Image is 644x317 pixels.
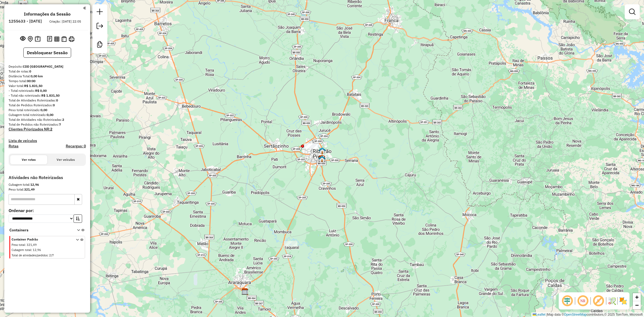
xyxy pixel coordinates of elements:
[627,6,638,17] a: Exibir filtros
[49,253,54,257] span: 2/7
[25,243,26,247] span: :
[9,139,86,143] h4: Lista de veículos
[47,19,83,24] div: Criação: [DATE] 22:05
[319,155,325,162] img: RotaFad
[19,35,27,43] button: Exibir sessão original
[9,127,86,132] h4: Clientes Priorizados NR:
[9,144,19,148] h4: Rotas
[23,64,63,68] strong: CDD [GEOGRAPHIC_DATA]
[83,5,86,11] a: Clique aqui para minimizar o painel
[635,302,639,308] span: −
[531,312,644,317] div: Map data © contributors,© 2025 TomTom, Microsoft
[27,79,35,83] strong: 00:00
[24,12,71,17] h4: Informações da Sessão
[546,313,547,316] span: |
[59,122,61,126] strong: 7
[66,144,86,148] h4: Recargas: 0
[94,39,105,51] a: Criar modelo
[9,93,86,98] div: - Total não roteirizado:
[12,253,47,257] span: Total de atividades/pedidos
[94,6,105,19] a: Nova sessão e pesquisa
[9,122,86,127] div: Total de Pedidos não Roteirizados:
[53,103,55,107] strong: 0
[46,35,53,43] button: Logs desbloquear sessão
[50,127,52,132] strong: 2
[47,113,53,117] strong: 0,00
[12,243,25,247] span: Peso total
[9,187,86,192] div: Peso total:
[319,155,325,162] img: CDD Ribeirão Preto
[633,293,641,301] a: Zoom in
[47,155,84,164] button: Ver veículos
[9,88,86,93] div: - Total roteirizado:
[68,35,75,43] button: Imprimir Rotas
[30,183,39,187] strong: 12,96
[304,143,318,149] div: Atividade não roteirizada - Posto General de Rib
[27,35,34,43] button: Centralizar mapa no depósito ou ponto de apoio
[60,35,68,43] button: Visualizar Romaneio
[561,294,574,307] span: Ocultar deslocamento
[284,241,297,246] div: Atividade não roteirizada - BAR E LANCH ENCONTRO
[9,74,86,79] div: Distância Total:
[9,207,86,214] label: Ordenar por:
[9,227,70,233] span: Containers
[35,89,47,93] strong: R$ 0,00
[635,294,639,300] span: +
[9,98,86,103] div: Total de Atividades Roteirizadas:
[619,297,627,305] img: Exibir/Ocultar setores
[608,297,616,305] img: Fluxo de ruas
[9,108,86,112] div: Peso total roteirizado:
[27,243,37,247] span: 321,49
[31,248,32,252] span: :
[9,83,86,88] div: Valor total:
[41,108,47,112] strong: 0,00
[9,117,86,122] div: Total de Atividades não Roteirizadas:
[9,103,86,108] div: Total de Pedidos Roteirizados:
[241,288,248,295] img: CDD Araraquara
[62,118,64,122] strong: 2
[533,313,546,316] a: Leaflet
[74,214,82,223] button: Ordem crescente
[56,98,58,102] strong: 0
[9,69,86,74] div: Total de rotas:
[41,93,60,97] strong: R$ 1.831,50
[592,294,605,307] span: Exibir rótulo
[34,35,42,43] button: Painel de Sugestão
[9,112,86,117] div: Cubagem total roteirizado:
[12,237,69,242] span: Container Padrão
[9,79,86,83] div: Tempo total:
[23,48,71,58] button: Desbloquear Sessão
[9,64,86,69] div: Depósito:
[53,35,60,42] button: Visualizar relatório de Roteirização
[319,147,326,154] img: UDC Light Ribeirao Preto
[47,253,48,257] span: :
[9,175,86,180] h4: Atividades não Roteirizadas
[24,187,35,191] strong: 321,49
[564,313,587,316] a: OpenStreetMap
[29,69,31,73] strong: 0
[33,248,41,252] span: 12,96
[31,74,43,78] strong: 0,00 km
[24,84,42,88] strong: R$ 1.831,50
[9,182,86,187] div: Cubagem total:
[10,155,47,164] button: Ver rotas
[94,21,105,33] a: Exportar sessão
[633,301,641,309] a: Zoom out
[576,294,589,307] span: Ocultar NR
[9,19,42,24] h6: 1255633 - [DATE]
[12,248,31,252] span: Cubagem total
